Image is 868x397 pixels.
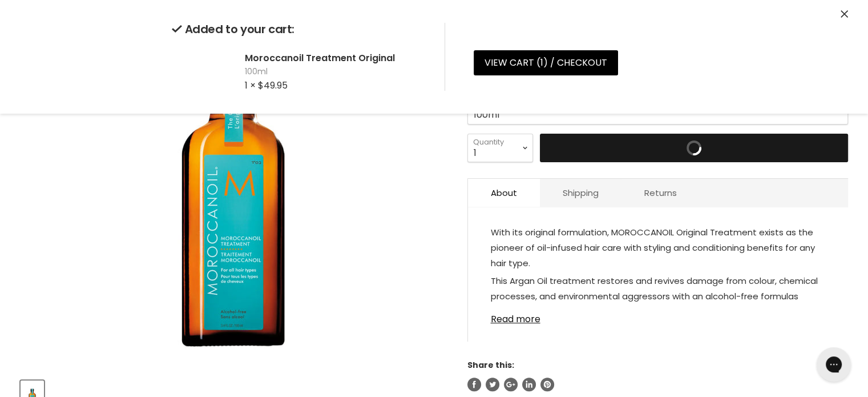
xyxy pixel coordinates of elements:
button: Close [841,9,848,21]
span: This Argan Oil treatment restores and revives damage from colour, chemical processes, and environ... [491,275,819,348]
a: Returns [621,179,700,207]
a: About [468,179,540,207]
span: With its original formulation, MOROCCANOIL Original Treatment exists as the pioneer of oil-infuse... [491,226,815,269]
select: Quantity [467,134,533,162]
span: 1 [540,56,543,69]
iframe: Gorgias live chat messenger [811,343,857,386]
span: 1 × [245,79,256,92]
a: View cart (1) / Checkout [474,50,618,75]
aside: Share this: [467,360,848,391]
a: Read more [491,307,825,324]
span: Share this: [467,359,514,371]
h2: Moroccanoil Treatment Original [245,52,426,64]
span: 100ml [245,66,426,78]
h2: Added to your cart: [172,23,426,36]
span: $49.95 [258,79,288,92]
a: Shipping [540,179,621,207]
